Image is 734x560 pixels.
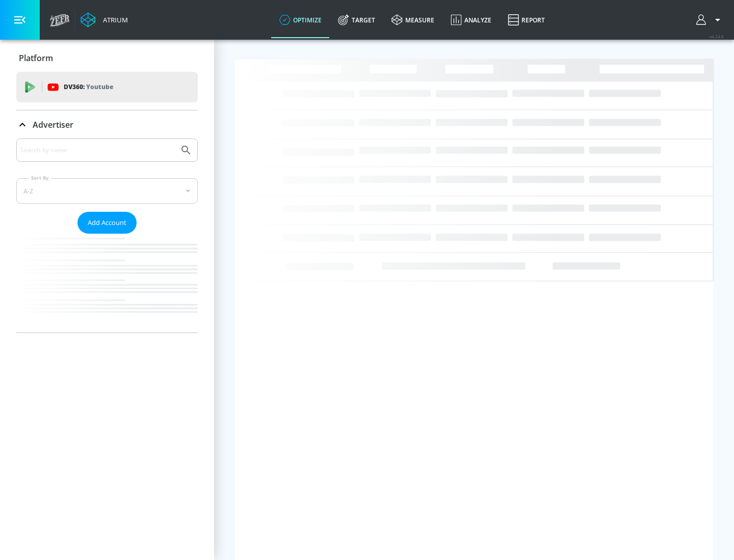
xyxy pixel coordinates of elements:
[16,178,198,204] div: A-Z
[20,144,175,157] input: Search by name
[88,217,126,229] span: Add Account
[16,44,198,72] div: Platform
[64,81,113,93] p: DV360:
[16,72,198,102] div: DV360: Youtube
[442,2,500,38] a: Analyze
[19,52,53,64] p: Platform
[86,81,113,92] p: Youtube
[16,138,198,332] div: Advertiser
[16,234,198,332] nav: list of Advertiser
[81,12,128,27] a: Atrium
[99,15,128,24] div: Atrium
[500,2,553,38] a: Report
[383,2,442,38] a: measure
[710,34,724,39] span: v 4.24.0
[77,212,137,234] button: Add Account
[33,119,73,130] p: Advertiser
[16,110,198,139] div: Advertiser
[330,2,383,38] a: Target
[29,175,51,181] label: Sort By
[271,2,330,38] a: optimize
